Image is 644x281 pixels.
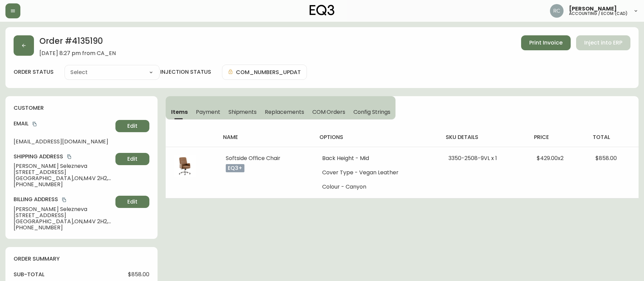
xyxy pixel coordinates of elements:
label: order status [14,68,54,76]
span: [PHONE_NUMBER] [14,225,113,231]
li: Colour - Canyon [322,184,432,190]
h4: Shipping Address [14,153,113,160]
button: copy [31,121,38,127]
button: copy [61,196,68,203]
span: Replacements [265,108,304,116]
li: Cover Type - Vegan Leather [322,170,432,176]
h5: accounting / ecom (cad) [569,12,628,16]
span: [STREET_ADDRESS] [14,212,113,218]
span: $858.00 [128,271,149,278]
span: $858.00 [595,154,617,162]
span: Softside Office Chair [226,154,280,162]
span: [GEOGRAPHIC_DATA] , ON , M4V 2H2 , CA [14,175,113,181]
h4: sku details [446,134,523,141]
span: [GEOGRAPHIC_DATA] , ON , M4V 2H2 , CA [14,218,113,225]
img: 704182ba-2055-4e97-afd8-58f8bfb034e1Optional[softside-vegan-leather-brown-office-chair].jpg [174,155,196,177]
span: Payment [196,108,220,116]
span: [PERSON_NAME] Selezneva [14,206,113,212]
button: Edit [115,153,149,165]
h4: options [319,134,435,141]
button: copy [66,153,73,160]
span: Edit [127,122,137,130]
span: 3350-2508-9VL x 1 [448,154,497,162]
h4: Email [14,120,113,127]
h4: sub-total [14,271,44,278]
button: Print Invoice [521,35,571,50]
span: [PERSON_NAME] [569,6,617,12]
span: Edit [127,198,137,206]
h2: Order # 4135190 [39,35,116,50]
span: Config Strings [353,108,390,116]
span: [DATE] 8:27 pm from CA_EN [39,50,116,56]
h4: price [534,134,582,141]
h4: total [593,134,633,141]
h4: injection status [160,68,211,76]
p: eq3+ [226,164,244,172]
button: Edit [115,196,149,208]
span: Edit [127,155,137,163]
h4: Billing Address [14,196,113,203]
img: logo [310,5,335,16]
span: [EMAIL_ADDRESS][DOMAIN_NAME] [14,139,113,145]
span: COM Orders [312,108,346,116]
span: Print Invoice [529,39,563,47]
span: Items [171,108,188,116]
button: Edit [115,120,149,132]
span: [STREET_ADDRESS] [14,169,113,175]
h4: order summary [14,255,149,263]
span: [PERSON_NAME] Selezneva [14,163,113,169]
li: Back Height - Mid [322,155,432,161]
span: Shipments [228,108,257,116]
span: [PHONE_NUMBER] [14,181,113,188]
h4: name [223,134,309,141]
span: $429.00 x 2 [537,154,564,162]
h4: customer [14,104,149,112]
img: f4ba4e02bd060be8f1386e3ca455bd0e [550,4,564,18]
